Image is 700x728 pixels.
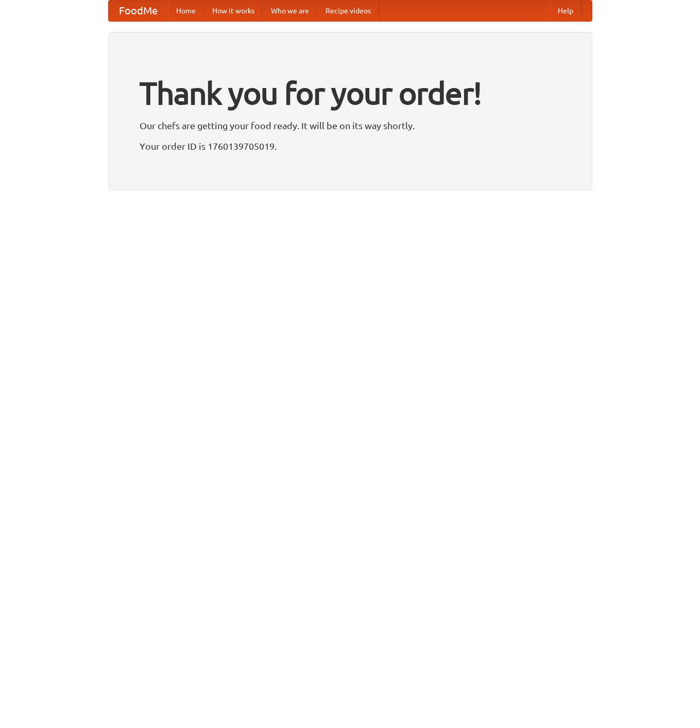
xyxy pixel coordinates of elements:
a: Home [168,1,204,21]
p: Our chefs are getting your food ready. It will be on its way shortly. [140,118,561,133]
h1: Thank you for your order! [140,68,561,118]
a: Help [550,1,582,21]
a: Who we are [263,1,317,21]
a: How it works [204,1,263,21]
a: FoodMe [109,1,168,21]
p: Your order ID is 1760139705019. [140,138,561,154]
a: Recipe videos [317,1,379,21]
